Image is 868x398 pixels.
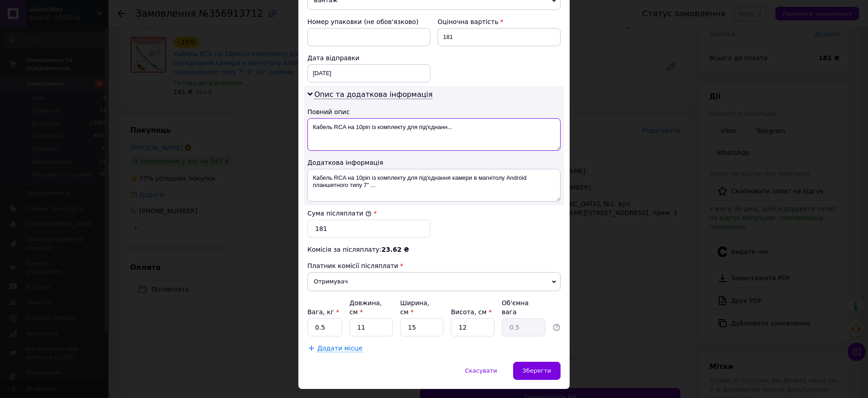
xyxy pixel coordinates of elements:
div: Повний опис [307,107,561,116]
span: Отримувач [307,272,561,291]
span: 23.62 ₴ [382,246,409,253]
label: Вага, кг [307,308,339,316]
textarea: Кабель RCA на 10pin із комплекту для під'єднанн... [307,118,561,151]
span: Скасувати [465,367,497,374]
label: Сума післяплати [307,210,372,217]
div: Номер упаковки (не обов'язково) [307,17,430,26]
div: Оціночна вартість [438,17,561,26]
label: Висота, см [451,308,491,316]
label: Ширина, см [400,299,429,316]
span: Додати місце [317,345,363,352]
textarea: Кабель RCA на 10pin із комплекту для під'єднання камери в магнітолу Android планшетного типу 7" ... [307,169,561,201]
span: Опис та додаткова інформація [314,90,433,99]
span: Платник комісії післяплати [307,262,398,269]
div: Додаткова інформація [307,158,561,167]
div: Комісія за післяплату: [307,245,561,254]
label: Довжина, см [349,299,382,316]
span: Зберегти [523,367,551,374]
div: Дата відправки [307,53,430,62]
div: Об'ємна вага [502,298,545,316]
